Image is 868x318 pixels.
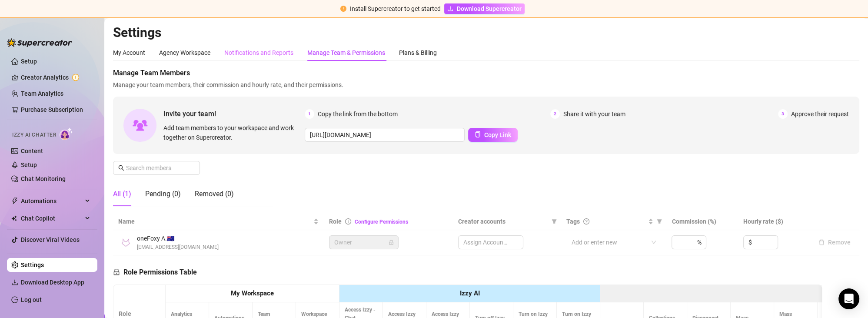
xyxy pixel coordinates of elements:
[11,215,17,221] img: Chat Copilot
[21,161,37,168] a: Setup
[118,165,124,171] span: search
[457,4,522,13] span: Download Supercreator
[145,189,181,199] div: Pending (0)
[791,109,849,119] span: Approve their request
[566,217,580,226] span: Tags
[552,219,557,224] span: filter
[21,90,63,97] a: Team Analytics
[657,219,662,224] span: filter
[447,6,453,12] span: download
[113,189,131,199] div: All (1)
[389,240,394,245] span: lock
[21,211,83,225] span: Chat Copilot
[163,108,305,119] span: Invite your team!
[137,234,219,243] span: oneFoxy A. 🇦🇺
[21,296,42,303] a: Log out
[468,128,518,142] button: Copy Link
[21,236,80,243] a: Discover Viral Videos
[137,243,219,251] span: [EMAIL_ADDRESS][DOMAIN_NAME]
[21,70,90,84] a: Creator Analytics exclamation-circle
[460,289,480,297] strong: Izzy AI
[195,189,234,199] div: Removed (0)
[12,131,56,139] span: Izzy AI Chatter
[113,24,859,41] h2: Settings
[21,106,83,113] a: Purchase Subscription
[305,109,314,119] span: 1
[329,218,342,225] span: Role
[583,218,589,224] span: question-circle
[113,213,324,230] th: Name
[231,289,274,297] strong: My Workspace
[345,218,351,224] span: info-circle
[550,215,559,228] span: filter
[159,48,210,57] div: Agency Workspace
[113,48,145,57] div: My Account
[458,217,548,226] span: Creator accounts
[550,109,560,119] span: 2
[655,215,664,228] span: filter
[21,261,44,268] a: Settings
[815,237,854,248] button: Remove
[307,48,385,57] div: Manage Team & Permissions
[340,6,346,12] span: exclamation-circle
[21,175,66,182] a: Chat Monitoring
[318,109,398,119] span: Copy the link from the bottom
[11,197,18,204] span: thunderbolt
[838,288,859,309] div: Open Intercom Messenger
[60,127,73,140] img: AI Chatter
[21,147,43,154] a: Content
[399,48,437,57] div: Plans & Billing
[126,163,188,173] input: Search members
[738,213,810,230] th: Hourly rate ($)
[21,194,83,208] span: Automations
[113,267,197,278] h5: Role Permissions Table
[350,5,441,12] span: Install Supercreator to get started
[444,3,525,14] a: Download Supercreator
[563,109,625,119] span: Share it with your team
[7,38,72,47] img: logo-BBDzfeDw.svg
[475,131,481,137] span: copy
[484,131,511,138] span: Copy Link
[119,235,133,250] img: oneFoxy Admin
[21,58,37,65] a: Setup
[113,268,120,275] span: lock
[334,236,393,249] span: Owner
[11,279,18,286] span: download
[355,219,408,225] a: Configure Permissions
[113,80,859,90] span: Manage your team members, their commission and hourly rate, and their permissions.
[163,123,301,142] span: Add team members to your workspace and work together on Supercreator.
[21,279,84,286] span: Download Desktop App
[778,109,788,119] span: 3
[118,217,312,226] span: Name
[666,213,738,230] th: Commission (%)
[224,48,293,57] div: Notifications and Reports
[113,68,859,78] span: Manage Team Members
